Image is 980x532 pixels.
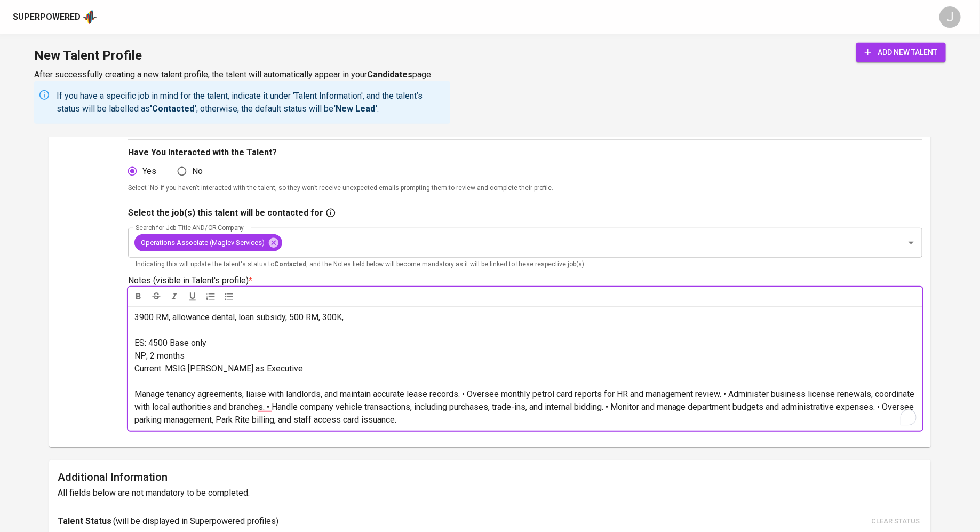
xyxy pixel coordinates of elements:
[333,104,377,114] b: 'New Lead'
[13,9,97,25] a: Superpoweredapp logo
[274,260,306,268] b: Contacted
[134,389,917,425] span: Manage tenancy agreements, liaise with landlords, and maintain accurate lease records. • Oversee ...
[134,351,185,361] span: NP; 2 months
[904,235,919,250] button: Open
[13,11,81,23] div: Superpowered
[34,68,450,81] p: After successfully creating a new talent profile, the talent will automatically appear in your page.
[58,515,111,528] p: Talent Status
[58,486,922,501] h6: All fields below are not mandatory to be completed.
[367,69,412,80] b: Candidates
[58,469,922,486] h6: Additional Information
[128,207,323,219] p: Select the job(s) this talent will be contacted for
[136,259,915,270] p: Indicating this will update the talent's status to , and the Notes field below will become mandat...
[134,363,303,374] span: Current: MSIG [PERSON_NAME] as Executive
[128,274,922,287] p: Notes (visible in Talent's profile)
[128,183,922,194] p: Select 'No' if you haven't interacted with the talent, so they won’t receive unexpected emails pr...
[939,6,961,28] div: J
[134,237,271,248] span: Operations Associate (Maglev Services)
[83,9,97,25] img: app logo
[134,338,206,348] span: ES: 4500 Base only
[57,90,446,115] p: If you have a specific job in mind for the talent, indicate it under 'Talent Information', and th...
[150,104,196,114] b: 'Contacted'
[128,306,922,431] div: To enrich screen reader interactions, please activate Accessibility in Grammarly extension settings
[134,312,344,322] span: 3900 RM, allowance dental, loan subsidy, 500 RM, 300K,
[325,208,336,218] svg: If you have a specific job in mind for the talent, indicate it here. This will change the talent'...
[128,146,922,159] p: Have You Interacted with the Talent?
[34,43,450,68] h1: New Talent Profile
[192,165,203,178] span: No
[142,165,156,178] span: Yes
[856,43,946,62] button: add new talent
[856,43,946,62] div: Almost there! Once you've completed all the fields marked with * under 'Talent Information', you'...
[865,46,937,59] span: add new talent
[113,515,278,528] p: ( will be displayed in Superpowered profiles )
[134,234,282,251] div: Operations Associate (Maglev Services)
